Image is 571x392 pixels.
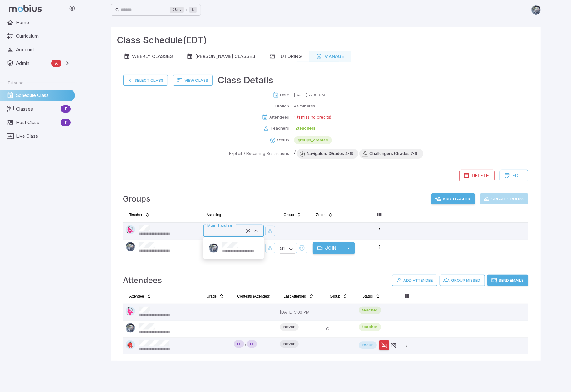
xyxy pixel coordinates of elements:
[269,53,302,60] div: Tutoring
[123,193,151,205] h4: Groups
[126,291,155,301] button: Attendee
[284,212,294,217] span: Group
[531,5,541,15] img: andrew.jpg
[123,274,162,286] h4: Attendees
[234,291,274,301] button: Contests (Attended)
[126,225,135,234] img: right-triangle.svg
[170,7,184,13] kbd: Ctrl
[316,212,326,217] span: Zoom
[280,307,321,318] p: [DATE] 5:00 PM
[280,244,295,254] div: G 1
[247,340,257,348] div: New Student
[252,227,260,235] button: Close
[392,275,437,286] button: Add Attendee
[16,60,49,67] span: Admin
[129,212,143,217] span: Teacher
[126,307,135,316] img: right-triangle.svg
[326,323,354,335] p: G1
[363,294,373,299] span: Status
[187,53,256,60] div: [PERSON_NAME] Classes
[294,103,315,109] p: 45 minutes
[237,294,271,299] span: Contests (Attended)
[124,53,173,60] div: Weekly Classes
[440,275,485,286] button: Group Missed
[459,170,495,181] button: Delete
[203,291,228,301] button: Grade
[234,340,244,348] div: Never Played
[173,75,213,86] a: View Class
[126,323,135,333] img: andrew.jpg
[330,294,340,299] span: Group
[487,275,528,286] button: Send Emails
[271,125,289,131] p: Teachers
[16,106,58,112] span: Classes
[359,342,377,348] span: recur
[16,133,71,140] span: Live Class
[7,80,23,85] span: Tutoring
[280,210,305,220] button: Group
[294,137,332,143] span: groups_created
[302,151,358,157] span: Navigators (Grades 4-6)
[280,341,299,347] span: never
[273,103,289,109] p: Duration
[16,92,71,99] span: Schedule Class
[364,151,423,157] span: Challengers (Grades 7-9)
[203,210,225,220] button: Assisting
[280,291,317,301] button: Last Attended
[189,7,196,13] kbd: k
[277,137,289,143] p: Status
[313,242,342,254] button: Join
[234,341,244,347] span: 0
[297,114,331,120] p: (1 missing credits)
[294,149,423,159] div: /
[229,151,289,157] p: Explicit / Recurring Restrictions
[207,223,232,228] label: Main Teacher
[295,125,316,131] p: 2 teachers
[209,244,218,253] img: andrew.jpg
[431,193,475,204] button: Add Teacher
[51,60,61,66] span: A
[359,291,384,301] button: Status
[234,340,275,348] div: /
[374,210,384,220] button: Column visibility
[61,119,71,126] span: T
[500,170,528,181] button: Edit
[61,106,71,112] span: T
[284,294,306,299] span: Last Attended
[117,33,207,47] h3: Class Schedule (EDT)
[244,227,252,235] button: Clear
[16,119,58,126] span: Host Class
[313,210,337,220] button: Zoom
[207,294,217,299] span: Grade
[294,92,325,98] p: [DATE] 7:00 PM
[207,212,221,217] span: Assisting
[170,6,197,14] div: +
[126,210,154,220] button: Teacher
[16,46,71,53] span: Account
[294,114,296,120] p: 1
[126,242,135,251] img: andrew.jpg
[359,324,381,330] span: teacher
[402,291,412,301] button: Column visibility
[316,53,345,60] div: Manage
[359,307,381,313] span: teacher
[280,92,289,98] p: Date
[123,75,168,86] button: Select Class
[16,19,71,26] span: Home
[218,73,274,87] h3: Class Details
[129,294,144,299] span: Attendee
[16,33,71,40] span: Curriculum
[326,291,351,301] button: Group
[247,341,257,347] span: 0
[280,324,299,330] span: never
[269,114,289,120] p: Attendees
[126,340,135,349] img: circle.svg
